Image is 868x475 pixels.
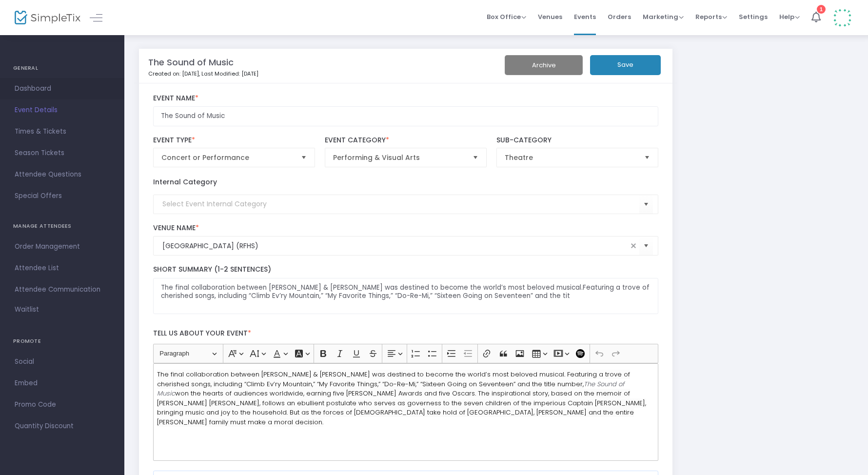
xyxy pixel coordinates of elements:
[505,153,637,162] span: Theatre
[148,56,234,69] m-panel-title: The Sound of Music
[159,348,210,359] span: Paragraph
[739,4,768,29] span: Settings
[148,70,492,78] p: Created on: [DATE]
[15,377,110,390] span: Embed
[162,199,640,209] input: Select Event Internal Category
[13,59,111,78] h4: GENERAL
[15,104,110,117] span: Event Details
[15,240,110,253] span: Order Management
[15,190,110,202] span: Special Offers
[640,148,654,167] button: Select
[153,106,659,126] input: Enter Event Name
[333,153,465,162] span: Performing & Visual Arts
[538,4,562,29] span: Venues
[639,236,653,256] button: Select
[496,136,659,145] label: Sub-Category
[153,224,659,233] label: Venue Name
[148,324,663,344] label: Tell us about your event
[15,82,110,95] span: Dashboard
[15,420,110,433] span: Quantity Discount
[643,12,684,21] span: Marketing
[161,153,294,162] span: Concert or Performance
[628,240,639,252] span: clear
[15,147,110,159] span: Season Tickets
[162,241,628,251] input: Select Venue
[153,363,659,461] div: Rich Text Editor, main
[153,136,316,145] label: Event Type
[695,12,727,21] span: Reports
[574,4,596,29] span: Events
[590,55,661,75] button: Save
[155,346,221,361] button: Paragraph
[15,168,110,181] span: Attendee Questions
[15,305,39,315] span: Waitlist
[469,148,482,167] button: Select
[157,379,624,398] i: The Sound of Music
[153,264,271,274] span: Short Summary (1-2 Sentences)
[297,148,311,167] button: Select
[15,125,110,138] span: Times & Tickets
[505,55,583,75] button: Archive
[199,70,258,78] span: , Last Modified: [DATE]
[157,370,630,389] span: The final collaboration between [PERSON_NAME] & [PERSON_NAME] was destined to become the world’s ...
[817,5,826,14] div: 1
[157,389,646,427] span: won the hearts of audiences worldwide, earning five [PERSON_NAME] Awards and five Oscars. The ins...
[15,283,110,296] span: Attendee Communication
[13,217,111,236] h4: MANAGE ATTENDEES
[153,94,659,103] label: Event Name
[15,356,110,368] span: Social
[325,136,487,145] label: Event Category
[779,12,800,21] span: Help
[487,12,526,21] span: Box Office
[639,194,653,214] button: Select
[153,177,217,187] label: Internal Category
[153,344,659,363] div: Editor toolbar
[15,398,110,411] span: Promo Code
[15,262,110,275] span: Attendee List
[13,332,111,351] h4: PROMOTE
[608,4,631,29] span: Orders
